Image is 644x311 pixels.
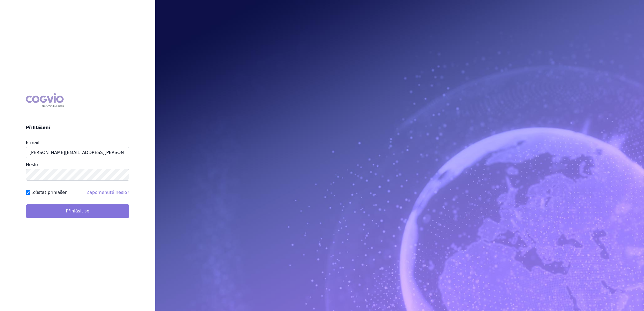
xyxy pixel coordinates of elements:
label: Heslo [26,162,38,167]
h2: Přihlášení [26,124,129,131]
label: E-mail [26,140,39,145]
div: COGVIO [26,93,64,107]
label: Zůstat přihlášen [32,189,68,196]
a: Zapomenuté heslo? [86,190,129,195]
button: Přihlásit se [26,204,129,218]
